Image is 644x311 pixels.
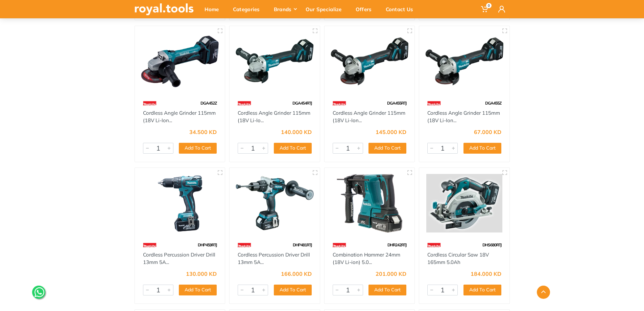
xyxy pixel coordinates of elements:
[463,285,501,295] button: Add To Cart
[387,101,406,106] span: DGA455RTJ
[143,239,157,251] img: 42.webp
[471,271,501,276] div: 184.000 KD
[333,97,346,109] img: 42.webp
[238,239,251,251] img: 42.webp
[200,101,217,106] span: DGA452Z
[427,251,489,266] a: Cordless Circular Saw 18V 165mm 5.0Ah
[236,174,314,232] img: Royal Tools - Cordless Percussion Driver Drill 13mm 5Ah
[198,242,217,247] span: DHP459RTJ
[485,101,501,106] span: DGA455Z
[368,143,406,154] button: Add To Cart
[331,174,409,232] img: Royal Tools - Combination Hammer 24mm (18V Li-ion) 5.0 Ah
[189,129,217,135] div: 34.500 KD
[186,271,217,276] div: 130.000 KD
[463,143,501,154] button: Add To Cart
[200,2,228,16] div: Home
[333,110,405,124] a: Cordless Angle Grinder 115mm (18V Li-Ion...
[376,129,406,135] div: 145.000 KD
[238,251,310,266] a: Cordless Percussion Driver Drill 13mm 5A...
[143,251,215,266] a: Cordless Percussion Driver Drill 13mm 5A...
[269,2,301,16] div: Brands
[474,129,501,135] div: 67.000 KD
[141,32,219,91] img: Royal Tools - Cordless Angle Grinder 115mm (18V Li-Ion)
[281,129,312,135] div: 140.000 KD
[135,3,194,15] img: royal.tools Logo
[143,110,216,124] a: Cordless Angle Grinder 115mm (18V Li-Ion...
[281,271,312,276] div: 166.000 KD
[238,110,310,124] a: Cordless Angle Grinder 115mm (18V Li-Io...
[376,271,406,276] div: 201.000 KD
[292,101,312,106] span: DGA454RTJ
[236,32,314,91] img: Royal Tools - Cordless Angle Grinder 115mm (18V Li-Ion)
[486,3,492,8] span: 0
[425,32,503,91] img: Royal Tools - Cordless Angle Grinder 115mm (18V Li-Ion)
[368,285,406,295] button: Add To Cart
[351,2,381,16] div: Offers
[179,143,217,154] button: Add To Cart
[333,239,346,251] img: 42.webp
[274,285,312,295] button: Add To Cart
[179,285,217,295] button: Add To Cart
[228,2,269,16] div: Categories
[427,110,500,124] a: Cordless Angle Grinder 115mm (18V Li-Ion...
[427,239,441,251] img: 42.webp
[427,97,441,109] img: 42.webp
[381,2,423,16] div: Contact Us
[141,174,219,232] img: Royal Tools - Cordless Percussion Driver Drill 13mm 5Ah
[387,242,406,247] span: DHR242RTJ
[143,97,157,109] img: 42.webp
[482,242,501,247] span: DHS680RTJ
[333,251,400,266] a: Combination Hammer 24mm (18V Li-ion) 5.0...
[301,2,351,16] div: Our Specialize
[274,143,312,154] button: Add To Cart
[238,97,251,109] img: 42.webp
[331,32,409,91] img: Royal Tools - Cordless Angle Grinder 115mm (18V Li-Ion)
[425,174,503,232] img: Royal Tools - Cordless Circular Saw 18V 165mm 5.0Ah
[293,242,312,247] span: DHP481RTJ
